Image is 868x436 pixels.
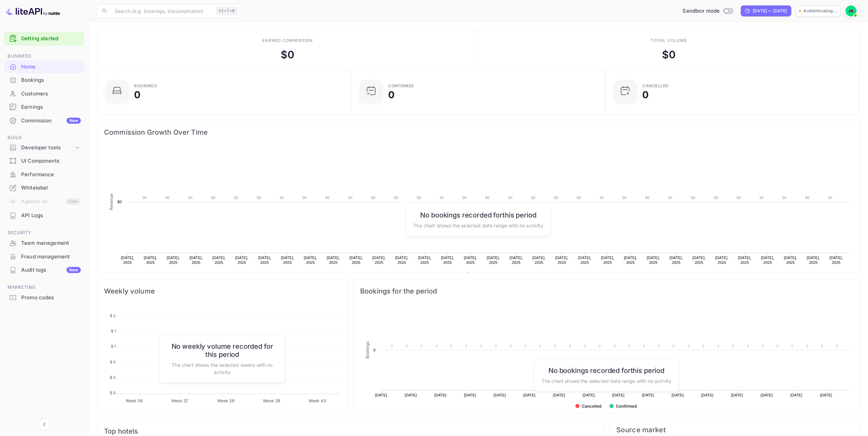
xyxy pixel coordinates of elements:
[350,256,363,265] text: [DATE], 2025
[762,344,764,348] text: 0
[642,84,669,88] div: CANCELLED
[784,256,797,265] text: [DATE], 2025
[554,344,556,348] text: 0
[4,74,84,87] div: Bookings
[436,344,438,348] text: 0
[510,256,523,265] text: [DATE], 2025
[257,196,261,200] text: $0
[668,196,673,200] text: $0
[672,393,684,397] text: [DATE]
[738,256,751,265] text: [DATE], 2025
[714,196,718,200] text: $0
[464,256,477,265] text: [DATE], 2025
[642,393,654,397] text: [DATE]
[4,60,84,73] a: Home
[464,393,476,397] text: [DATE]
[395,256,409,265] text: [DATE], 2025
[616,404,637,409] text: Confirmed
[413,211,543,219] h6: No bookings recorded for this period
[434,393,446,397] text: [DATE]
[670,256,683,265] text: [DATE], 2025
[394,196,398,200] text: $0
[4,74,84,86] a: Bookings
[4,87,84,101] div: Customers
[4,181,84,194] a: Whitelabel
[4,87,84,100] a: Customers
[258,256,271,265] text: [DATE], 2025
[348,196,353,200] text: $0
[782,196,787,200] text: $0
[647,256,660,265] text: [DATE], 2025
[829,256,843,265] text: [DATE], 2025
[4,114,84,127] a: CommissionNew
[555,256,569,265] text: [DATE], 2025
[622,196,627,200] text: $0
[4,209,84,222] div: API Logs
[628,344,630,348] text: 0
[166,342,278,359] h6: No weekly volume recorded for this period
[807,256,820,265] text: [DATE], 2025
[21,171,81,179] div: Performance
[281,256,294,265] text: [DATE], 2025
[4,291,84,304] div: Promo codes
[365,341,370,359] text: Bookings
[417,196,421,200] text: $0
[110,360,116,364] tspan: $ 0
[465,344,467,348] text: 0
[4,142,84,154] div: Developer tools
[614,344,616,348] text: 0
[715,256,729,265] text: [DATE], 2025
[134,90,141,100] div: 0
[691,196,695,200] text: $0
[688,344,690,348] text: 0
[450,344,452,348] text: 0
[510,344,512,348] text: 0
[662,47,676,62] div: $ 0
[303,196,307,200] text: $0
[109,193,114,210] text: Revenue
[642,90,649,100] div: 0
[404,393,417,397] text: [DATE]
[441,256,454,265] text: [DATE], 2025
[584,344,586,348] text: 0
[211,196,216,200] text: $0
[542,366,671,374] h6: No bookings recorded for this period
[421,344,423,348] text: 0
[701,393,713,397] text: [DATE]
[126,398,143,403] tspan: Week 36
[4,168,84,181] a: Performance
[388,90,395,100] div: 0
[21,157,81,165] div: UI Components
[525,344,527,348] text: 0
[309,398,326,403] tspan: Week 40
[821,344,823,348] text: 0
[480,344,482,348] text: 0
[4,154,84,167] a: UI Components
[4,60,84,74] div: Home
[806,344,808,348] text: 0
[4,264,84,277] div: Audit logsNew
[4,101,84,113] a: Earnings
[495,344,497,348] text: 0
[577,196,581,200] text: $0
[612,393,624,397] text: [DATE]
[4,114,84,127] div: CommissionNew
[5,5,60,16] img: LiteAPI logo
[188,196,193,200] text: $0
[104,286,340,297] span: Weekly volume
[4,250,84,264] div: Fraud management
[761,256,774,265] text: [DATE], 2025
[508,196,513,200] text: $0
[569,344,571,348] text: 0
[828,196,833,200] text: $0
[111,344,116,349] tspan: $ 1
[717,344,719,348] text: 0
[117,200,122,204] text: $0
[21,76,81,84] div: Bookings
[643,344,645,348] text: 0
[682,7,720,15] span: Sandbox mode
[21,184,81,192] div: Whitelabel
[262,37,313,44] div: Earned commission
[110,313,116,318] tspan: $ 2
[235,256,249,265] text: [DATE], 2025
